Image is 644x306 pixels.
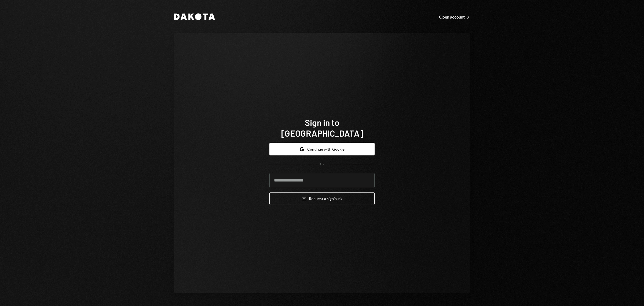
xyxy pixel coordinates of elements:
div: Open account [439,14,470,20]
button: Request a signinlink [269,192,375,205]
div: OR [320,162,324,166]
h1: Sign in to [GEOGRAPHIC_DATA] [269,117,375,138]
button: Continue with Google [269,143,375,155]
a: Open account [439,14,470,20]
